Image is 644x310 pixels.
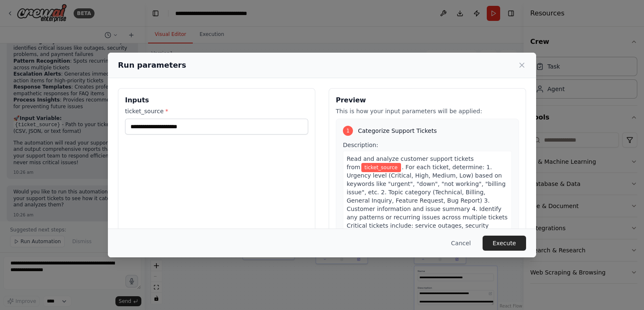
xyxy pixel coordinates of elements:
[358,127,437,135] span: Categorize Support Tickets
[347,155,474,170] span: Read and analyze customer support tickets from
[125,95,308,105] h3: Inputs
[336,107,519,115] p: This is how your input parameters will be applied:
[118,59,186,71] h2: Run parameters
[347,164,508,279] span: . For each ticket, determine: 1. Urgency level (Critical, High, Medium, Low) based on keywords li...
[343,142,378,148] span: Description:
[125,107,308,115] label: ticket_source
[445,236,478,251] button: Cancel
[361,163,401,172] span: Variable: ticket_source
[483,236,526,251] button: Execute
[343,126,353,136] div: 1
[336,95,519,105] h3: Preview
